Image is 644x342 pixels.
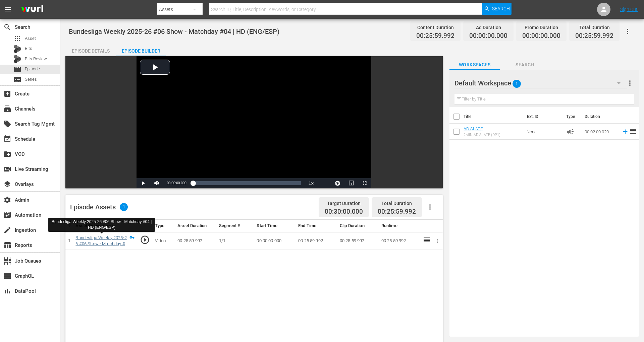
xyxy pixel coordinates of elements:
div: Default Workspace [454,74,627,92]
div: Content Duration [416,23,454,32]
span: Create [3,90,11,98]
div: Bits Review [13,55,21,63]
td: 00:25:59.992 [379,232,420,250]
div: Episode Assets [70,203,128,211]
span: 1 [120,203,128,211]
a: Sign Out [620,7,638,12]
td: Video [152,232,175,250]
th: Asset Duration [175,220,216,232]
span: Search Tag Mgmt [3,120,11,128]
button: Jump To Time [331,178,344,188]
button: more_vert [626,75,634,91]
div: Episode Builder [116,43,166,59]
span: Bits [25,45,32,52]
td: 1 [65,232,73,250]
th: Title [464,107,523,126]
th: End Time [296,220,337,232]
span: Search [3,23,11,31]
td: 00:25:59.992 [296,232,337,250]
th: Start Time [254,220,296,232]
span: VOD [3,150,11,158]
span: Workspaces [449,61,500,69]
a: AD SLATE [464,126,483,131]
td: 00:25:59.992 [175,232,216,250]
span: Series [13,75,21,83]
span: 1 [513,77,521,91]
span: Live Streaming [3,165,11,173]
div: Target Duration [325,199,363,208]
span: GraphQL [3,272,11,280]
span: 00:00:00.000 [469,32,507,40]
span: Job Queues [3,257,11,265]
span: Asset [25,35,36,42]
span: Bits Review [25,56,47,62]
span: Admin [3,196,11,204]
span: more_vert [626,79,634,87]
img: ans4CAIJ8jUAAAAAAAAAAAAAAAAAAAAAAAAgQb4GAAAAAAAAAAAAAAAAAAAAAAAAJMjXAAAAAAAAAAAAAAAAAAAAAAAAgAT5G... [16,2,48,17]
div: Bits [13,45,21,53]
th: Segment # [216,220,254,232]
span: Channels [3,105,11,113]
th: Runtime [379,220,420,232]
span: Reports [3,241,11,249]
span: Asset [13,35,21,43]
span: Episode [13,65,21,73]
th: Duration [581,107,621,126]
span: 00:25:59.992 [575,32,613,40]
span: Episode [25,66,40,72]
th: Clip Duration [337,220,379,232]
span: 00:25:59.992 [416,32,454,40]
span: Schedule [3,135,11,143]
span: 00:25:59.992 [378,208,416,215]
div: 2MIN AD SLATE (DP1) [464,133,500,137]
span: 00:00:00.000 [522,32,560,40]
td: 1/1 [216,232,254,250]
div: Video Player [137,56,371,188]
span: Ad [566,128,574,136]
div: Total Duration [575,23,613,32]
span: 00:00:00.000 [167,181,186,185]
div: Episode Details [65,43,116,59]
div: Total Duration [378,199,416,208]
td: 00:25:59.992 [337,232,379,250]
button: Picture-in-Picture [344,178,358,188]
button: Playback Rate [304,178,318,188]
button: Mute [150,178,163,188]
span: Overlays [3,180,11,188]
span: menu [4,5,12,13]
span: DataPool [3,287,11,295]
span: Search [492,3,510,15]
button: Episode Builder [116,43,166,56]
span: Series [25,76,37,83]
div: Promo Duration [522,23,560,32]
td: 00:00:00.000 [254,232,296,250]
div: Progress Bar [193,181,301,185]
th: Ext. ID [523,107,562,126]
span: Ingestion [3,226,11,234]
button: Play [137,178,150,188]
a: Bundesliga Weekly 2025-26 #06 Show - Matchday #04 | HD (ENG/ESP) [75,235,127,253]
th: Type [152,220,175,232]
td: 00:02:00.020 [582,124,619,140]
span: Bundesliga Weekly 2025-26 #06 Show - Matchday #04 | HD (ENG/ESP) [69,27,279,36]
button: Episode Details [65,43,116,56]
span: play_circle_outline [140,235,150,245]
button: Search [482,3,512,15]
svg: Add to Episode [622,128,629,135]
span: Automation [3,211,11,219]
span: Search [500,61,550,69]
span: 00:30:00.000 [325,208,363,216]
span: reorder [629,127,637,135]
th: Type [562,107,581,126]
button: Fullscreen [358,178,371,188]
td: None [524,124,563,140]
div: Ad Duration [469,23,507,32]
div: Bundesliga Weekly 2025-26 #06 Show - Matchday #04 | HD (ENG/ESP) [51,219,153,230]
